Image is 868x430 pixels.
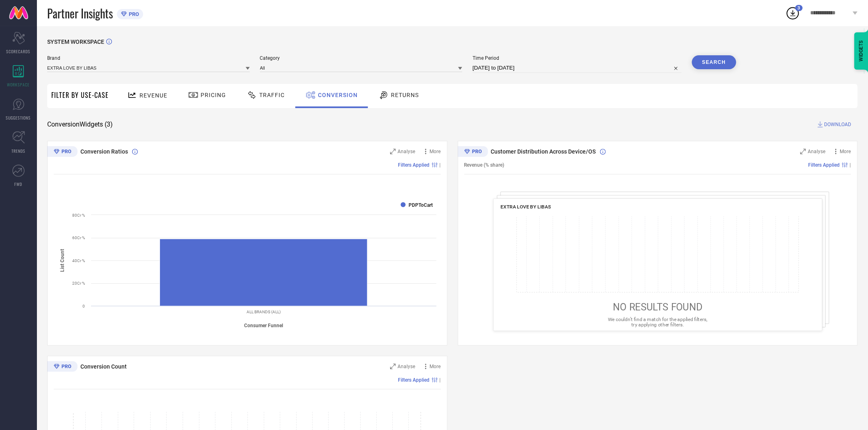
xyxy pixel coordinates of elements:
[398,162,430,168] span: Filters Applied
[259,92,285,98] span: Traffic
[391,92,419,98] span: Returns
[440,377,441,383] span: |
[464,162,505,168] span: Revenue (% share)
[440,162,441,168] span: |
[692,55,736,69] button: Search
[613,301,702,313] span: NO RESULTS FOUND
[491,148,596,155] span: Customer Distribution Across Device/OS
[458,146,488,158] div: Premium
[82,304,85,308] text: 0
[798,5,800,11] span: 3
[390,364,396,369] svg: Zoom
[7,81,30,88] span: WORKSPACE
[80,148,128,155] span: Conversion Ratios
[398,149,416,154] span: Analyse
[80,363,127,370] span: Conversion Count
[398,364,416,369] span: Analyse
[500,204,550,210] span: EXTRA LOVE BY LIBAS
[7,48,31,54] span: SCORECARDS
[247,310,281,314] text: ALL BRANDS (ALL)
[318,92,358,98] span: Conversion
[608,317,707,328] span: We couldn’t find a match for the applied filters, try applying other filters.
[808,149,826,154] span: Analyse
[15,181,23,187] span: FWD
[11,148,25,154] span: TRENDS
[47,5,113,22] span: Partner Insights
[47,55,250,61] span: Brand
[260,55,463,61] span: Category
[72,258,85,263] text: 40Cr %
[840,149,851,154] span: More
[201,92,226,98] span: Pricing
[47,361,78,373] div: Premium
[430,149,441,154] span: More
[47,38,104,45] span: SYSTEM WORKSPACE
[72,281,85,285] text: 20Cr %
[139,92,167,99] span: Revenue
[850,162,851,168] span: |
[825,120,852,129] span: DOWNLOAD
[47,120,113,129] span: Conversion Widgets ( 3 )
[473,63,682,73] input: Select time period
[398,377,430,383] span: Filters Applied
[51,90,109,100] span: Filter By Use-Case
[409,202,433,208] text: PDPToCart
[800,149,806,154] svg: Zoom
[72,235,85,240] text: 60Cr %
[47,146,78,158] div: Premium
[6,115,31,121] span: SUGGESTIONS
[244,323,283,328] tspan: Consumer Funnel
[786,6,800,20] div: Open download list
[473,55,682,61] span: Time Period
[809,162,840,168] span: Filters Applied
[430,364,441,369] span: More
[59,249,65,272] tspan: List Count
[127,11,139,17] span: PRO
[72,213,85,217] text: 80Cr %
[390,149,396,154] svg: Zoom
